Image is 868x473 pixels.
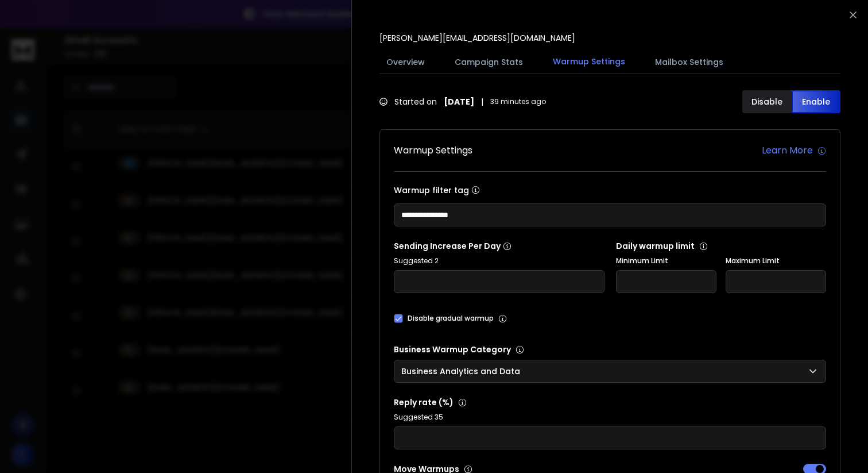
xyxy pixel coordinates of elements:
p: Daily warmup limit [616,240,827,252]
div: Started on [379,96,546,107]
button: DisableEnable [742,90,840,113]
button: Overview [379,49,432,75]
button: Mailbox Settings [648,49,730,75]
label: Warmup filter tag [394,186,826,194]
iframe: Intercom live chat [826,433,854,461]
a: Learn More [762,144,826,157]
label: Disable gradual warmup [408,314,494,323]
strong: [DATE] [444,96,474,107]
button: Warmup Settings [546,49,632,75]
label: Minimum Limit [616,256,716,266]
p: Business Analytics and Data [401,366,525,377]
p: Reply rate (%) [394,397,826,408]
h1: Warmup Settings [394,144,472,157]
span: 39 minutes ago [490,97,546,106]
button: Enable [792,90,841,113]
button: Disable [742,90,792,113]
p: Suggested 2 [394,256,604,266]
p: [PERSON_NAME][EMAIL_ADDRESS][DOMAIN_NAME] [379,32,575,44]
label: Maximum Limit [726,256,826,266]
p: Suggested 35 [394,413,826,422]
button: Campaign Stats [448,49,530,75]
p: Business Warmup Category [394,344,826,355]
p: Sending Increase Per Day [394,240,604,252]
span: | [481,96,483,107]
